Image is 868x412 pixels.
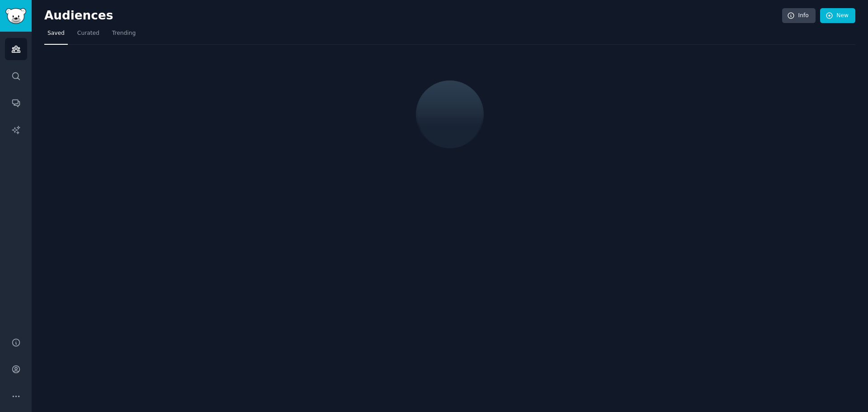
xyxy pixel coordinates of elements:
[109,26,139,45] a: Trending
[820,8,855,24] a: New
[74,26,103,45] a: Curated
[77,29,99,38] span: Curated
[112,29,136,38] span: Trending
[44,26,68,45] a: Saved
[782,8,816,24] a: Info
[5,8,26,24] img: GummySearch logo
[47,29,65,38] span: Saved
[44,9,782,23] h2: Audiences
